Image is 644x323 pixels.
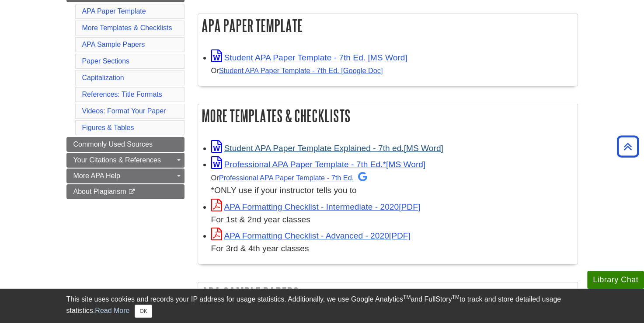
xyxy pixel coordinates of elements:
[73,172,120,179] span: More APA Help
[66,184,184,199] a: About Plagiarism
[219,174,368,182] a: Professional APA Paper Template - 7th Ed.
[82,124,134,131] a: Figures & Tables
[198,104,578,127] h2: More Templates & Checklists
[73,188,126,195] span: About Plagiarism
[211,174,368,182] small: Or
[219,67,383,74] a: Student APA Paper Template - 7th Ed. [Google Doc]
[135,305,152,318] button: Close
[82,24,172,32] a: More Templates & Checklists
[73,156,161,164] span: Your Citations & References
[211,231,411,240] a: Link opens in new window
[66,294,578,318] div: This site uses cookies and records your IP address for usage statistics. Additionally, we use Goo...
[198,282,578,305] h2: APA Sample Papers
[211,202,421,211] a: Link opens in new window
[66,153,184,168] a: Your Citations & References
[452,294,460,300] sup: TM
[211,144,443,153] a: Link opens in new window
[66,137,184,152] a: Commonly Used Sources
[403,294,411,300] sup: TM
[614,140,642,152] a: Back to Top
[211,160,426,169] a: Link opens in new window
[82,74,124,81] a: Capitalization
[211,67,383,74] small: Or
[211,242,573,255] div: For 3rd & 4th year classes
[211,214,573,226] div: For 1st & 2nd year classes
[82,107,166,115] a: Videos: Format Your Paper
[587,271,644,289] button: Library Chat
[211,53,407,62] a: Link opens in new window
[82,91,162,98] a: References: Title Formats
[73,140,153,148] span: Commonly Used Sources
[82,57,130,65] a: Paper Sections
[82,7,146,15] a: APA Paper Template
[198,14,578,37] h2: APA Paper Template
[95,307,129,314] a: Read More
[211,171,573,197] div: *ONLY use if your instructor tells you to
[66,169,184,183] a: More APA Help
[82,41,145,48] a: APA Sample Papers
[128,189,136,195] i: This link opens in a new window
